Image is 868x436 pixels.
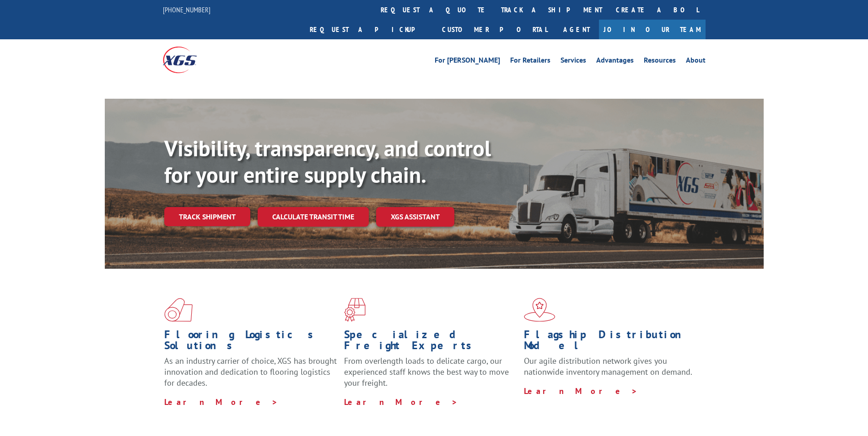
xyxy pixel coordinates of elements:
a: For [PERSON_NAME] [435,57,500,67]
a: Request a pickup [303,20,435,39]
a: About [686,57,706,67]
a: Agent [554,20,599,39]
a: Learn More > [344,397,458,407]
img: xgs-icon-flagship-distribution-model-red [524,298,555,322]
a: Advantages [596,57,634,67]
a: Resources [644,57,676,67]
a: Join Our Team [599,20,706,39]
h1: Flooring Logistics Solutions [164,329,337,356]
span: As an industry carrier of choice, XGS has brought innovation and dedication to flooring logistics... [164,356,337,388]
img: xgs-icon-focused-on-flooring-red [344,298,366,322]
h1: Specialized Freight Experts [344,329,517,356]
h1: Flagship Distribution Model [524,329,697,356]
a: Services [561,57,586,67]
a: Customer Portal [435,20,554,39]
span: Our agile distribution network gives you nationwide inventory management on demand. [524,356,692,377]
a: Track shipment [164,207,250,226]
a: Learn More > [524,386,638,396]
a: For Retailers [510,57,550,67]
img: xgs-icon-total-supply-chain-intelligence-red [164,298,193,322]
a: [PHONE_NUMBER] [163,5,210,14]
p: From overlength loads to delicate cargo, our experienced staff knows the best way to move your fr... [344,356,517,396]
b: Visibility, transparency, and control for your entire supply chain. [164,134,491,189]
a: Learn More > [164,397,278,407]
a: Calculate transit time [258,207,369,227]
a: XGS ASSISTANT [376,207,454,227]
